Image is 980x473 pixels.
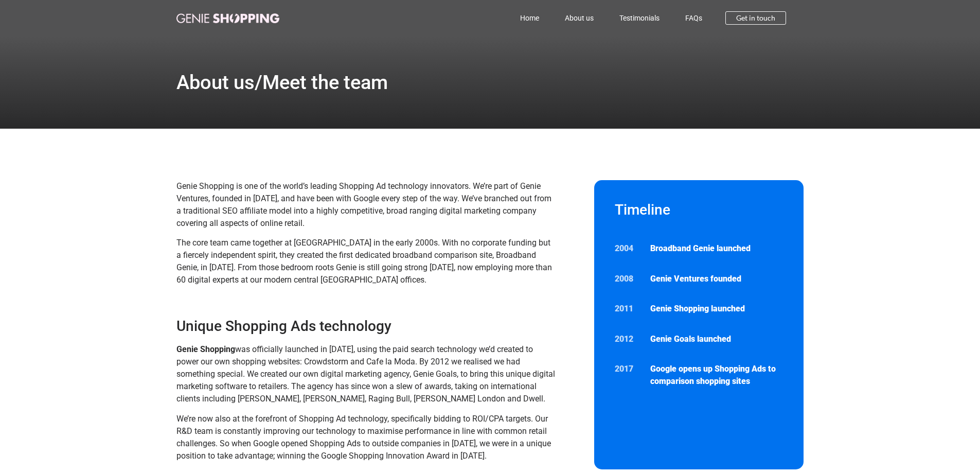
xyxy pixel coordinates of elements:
a: Testimonials [607,6,672,30]
p: 2008 [615,273,640,285]
p: 2011 [615,303,640,315]
p: Google opens up Shopping Ads to comparison shopping sites [650,363,783,388]
img: genie-shopping-logo [176,13,279,23]
p: Genie Goals launched [650,333,783,345]
h2: Timeline [615,201,783,219]
p: Genie Shopping launched [650,303,783,315]
a: Home [507,6,552,30]
p: Genie Ventures founded [650,273,783,285]
p: 2004 [615,242,640,255]
a: FAQs [672,6,715,30]
a: About us [552,6,607,30]
nav: Menu [325,6,716,30]
span: Get in touch [736,14,775,22]
p: Broadband Genie launched [650,242,783,255]
p: 2017 [615,363,640,375]
p: 2012 [615,333,640,345]
h1: About us/Meet the team [176,73,388,92]
span: The core team came together at [GEOGRAPHIC_DATA] in the early 2000s. With no corporate funding bu... [176,238,552,285]
span: We’re now also at the forefront of Shopping Ad technology, specifically bidding to ROI/CPA target... [176,414,551,461]
a: Get in touch [725,11,786,25]
h3: Unique Shopping Ads technology [176,317,557,336]
strong: Genie Shopping [176,344,235,354]
span: Genie Shopping is one of the world’s leading Shopping Ad technology innovators. We’re part of Gen... [176,181,551,228]
span: was officially launched in [DATE], using the paid search technology we’d created to power our own... [176,344,555,404]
